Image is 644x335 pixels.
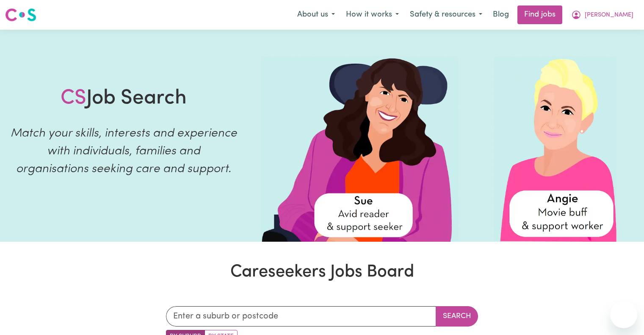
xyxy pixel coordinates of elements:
h1: Job Search [61,87,187,111]
button: Safety & resources [404,6,488,24]
button: Search [436,306,478,327]
a: Careseekers logo [5,5,36,25]
span: CS [61,88,86,109]
a: Blog [488,6,514,24]
button: How it works [340,6,404,24]
button: My Account [566,6,639,24]
button: About us [292,6,340,24]
input: Enter a suburb or postcode [166,306,436,327]
p: Match your skills, interests and experience with individuals, families and organisations seeking ... [10,125,237,178]
iframe: Button to launch messaging window [610,301,637,328]
span: [PERSON_NAME] [585,11,633,20]
a: Find jobs [517,6,562,24]
img: Careseekers logo [5,7,36,22]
